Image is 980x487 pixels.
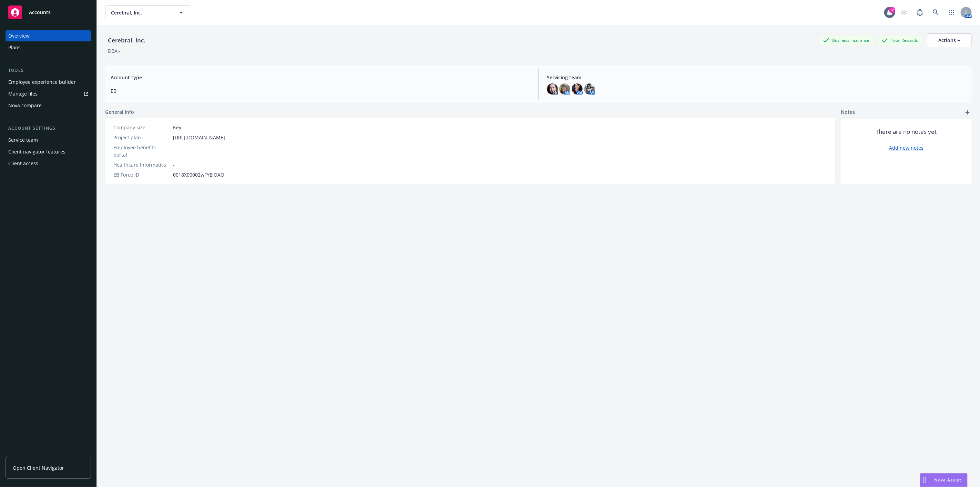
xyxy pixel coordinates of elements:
div: Drag to move [920,474,929,487]
div: DBA: - [108,47,121,54]
img: photo [584,83,595,95]
span: 0018X00002wFYEiQAO [173,171,224,178]
span: Nova Assist [935,477,962,483]
div: Service team [8,135,38,146]
img: photo [572,83,583,95]
a: Overview [6,30,91,41]
span: - [173,148,175,155]
span: EB [111,87,530,95]
span: There are no notes yet [876,128,937,136]
span: Servicing team [547,74,966,81]
div: Project plan [113,134,170,141]
a: Switch app [945,6,959,19]
a: Search [929,6,943,19]
a: Report a Bug [913,6,927,19]
a: Add new notes [889,144,923,151]
a: Accounts [6,3,91,22]
div: Account settings [6,125,91,132]
span: Open Client Navigator [13,464,64,471]
a: Nova compare [6,100,91,111]
button: Actions [927,33,972,47]
span: Account type [111,74,530,81]
div: Actions [938,34,960,47]
div: Business Insurance [820,36,873,44]
a: Client access [6,158,91,169]
img: photo [547,83,558,95]
div: Client navigator features [8,146,65,157]
div: Cerebral, Inc. [105,36,148,45]
a: Service team [6,135,91,146]
div: 12 [889,7,895,13]
div: Employee benefits portal [113,144,170,158]
div: Healthcare Informatics [113,161,170,168]
a: Employee experience builder [6,77,91,88]
span: Accounts [29,10,51,15]
div: Tools [6,67,91,74]
a: add [963,108,972,117]
span: Cerebral, Inc. [111,9,171,16]
div: Nova compare [8,100,42,111]
div: Client access [8,158,38,169]
img: photo [559,83,570,95]
span: General info [105,108,134,116]
span: - [173,161,175,168]
a: Manage files [6,88,91,99]
div: EB Force ID [113,171,170,178]
a: Client navigator features [6,146,91,157]
div: Overview [8,30,30,41]
button: Cerebral, Inc. [105,6,191,19]
div: Company size [113,124,170,131]
div: Manage files [8,88,38,99]
div: Plans [8,42,21,53]
div: Employee experience builder [8,77,76,88]
span: Notes [841,108,855,117]
div: Total Rewards [878,36,921,44]
a: Plans [6,42,91,53]
button: Nova Assist [920,473,968,487]
a: Start snowing [897,6,911,19]
a: [URL][DOMAIN_NAME] [173,134,225,141]
span: Key [173,124,181,131]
